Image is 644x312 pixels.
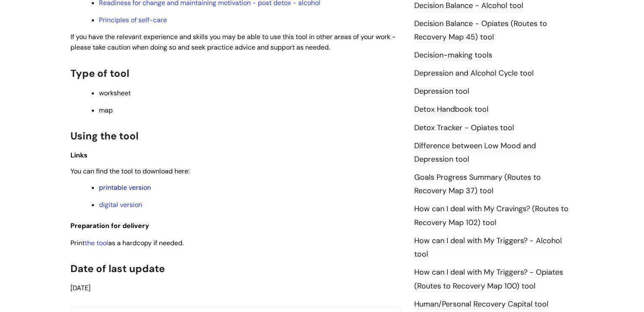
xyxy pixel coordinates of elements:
span: Preparation for delivery [70,221,149,230]
span: Print as a hardcopy if needed. [70,239,184,247]
span: If you have the relevant experience and skills you may be able to use this tool in other areas of... [70,32,396,52]
a: Principles of self-care [99,16,167,24]
a: Goals Progress Summary (Routes to Recovery Map 37) tool [414,172,541,197]
a: digital version [99,200,142,209]
a: How can I deal with My Cravings? (Routes to Recovery Map 102) tool [414,204,569,228]
span: [DATE] [70,283,91,292]
a: printable version [99,183,151,192]
a: Depression tool [414,86,469,97]
a: the tool [85,239,108,247]
a: How can I deal with My Triggers? - Opiates (Routes to Recovery Map 100) tool [414,267,563,291]
span: Links [70,151,88,160]
span: You can find the tool to download here: [70,167,190,176]
a: Decision Balance - Alcohol tool [414,0,523,11]
span: worksheet [99,89,131,97]
span: map [99,106,113,115]
span: Using the tool [70,129,138,142]
span: Type of tool [70,67,129,80]
a: Difference between Low Mood and Depression tool [414,141,536,165]
a: Decision-making tools [414,50,492,61]
a: Detox Handbook tool [414,104,488,115]
a: Decision Balance - Opiates (Routes to Recovery Map 45) tool [414,18,547,43]
span: Date of last update [70,262,165,275]
a: Depression and Alcohol Cycle tool [414,68,534,79]
a: How can I deal with My Triggers? - Alcohol tool [414,236,562,260]
a: Detox Tracker - Opiates tool [414,123,514,134]
a: Human/Personal Recovery Capital tool [414,299,548,310]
